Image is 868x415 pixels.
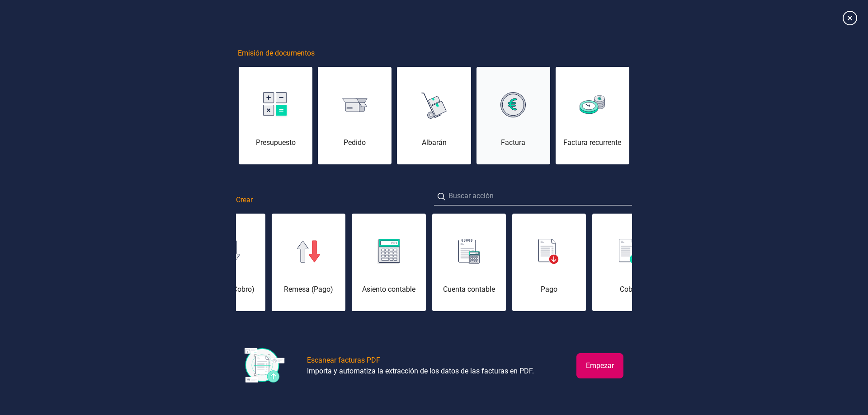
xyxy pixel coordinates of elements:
[352,284,425,295] div: Asiento contable
[432,284,506,295] div: Cuenta contable
[512,284,586,295] div: Pago
[239,137,312,148] div: Presupuesto
[619,239,640,264] img: img-cobro.svg
[236,195,253,205] span: Crear
[476,137,550,148] div: Factura
[307,366,534,377] div: Importa y automatiza la extracción de los datos de las facturas en PDF.
[592,284,666,295] div: Cobro
[272,284,345,295] div: Remesa (Pago)
[434,187,632,205] input: Buscar acción
[245,348,285,383] img: img-escanear-facturas-pdf.svg
[397,137,471,148] div: Albarán
[500,92,526,117] img: img-factura.svg
[421,89,447,120] img: img-albaran.svg
[458,239,480,264] img: img-cuenta-contable.svg
[238,48,315,59] span: Emisión de documentos
[297,240,321,263] img: img-remesa-pago.svg
[342,98,368,112] img: img-pedido.svg
[556,137,629,148] div: Factura recurrente
[576,353,623,378] button: Empezar
[580,95,605,114] img: img-factura-recurrente.svg
[318,137,392,148] div: Pedido
[307,355,380,366] div: Escanear facturas PDF
[538,239,559,264] img: img-pago.svg
[377,239,400,264] img: img-asiento-contable.svg
[263,92,288,118] img: img-presupuesto.svg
